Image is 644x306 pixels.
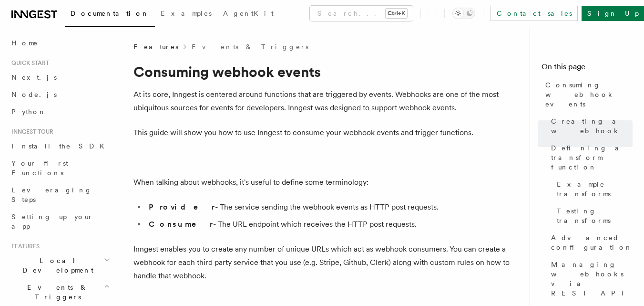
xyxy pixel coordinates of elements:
[192,42,308,52] a: Events & Triggers
[491,6,578,21] a: Contact sales
[161,10,212,17] span: Examples
[133,126,515,139] p: This guide will show you how to use Inngest to consume your webhook events and trigger functions.
[11,213,93,230] span: Setting up your app
[8,59,49,67] span: Quick start
[133,63,515,80] h1: Consuming webhook events
[542,61,633,76] h4: On this page
[551,260,633,298] span: Managing webhooks via REST API
[11,74,57,81] span: Next.js
[557,179,633,199] span: Example transforms
[71,10,149,17] span: Documentation
[542,76,633,113] a: Consuming webhook events
[8,86,112,103] a: Node.js
[149,202,215,211] strong: Provider
[553,176,633,202] a: Example transforms
[8,69,112,86] a: Next.js
[8,243,40,250] span: Features
[551,233,633,252] span: Advanced configuration
[8,181,112,208] a: Leveraging Steps
[8,208,112,235] a: Setting up your app
[11,38,38,48] span: Home
[149,220,213,229] strong: Consumer
[386,9,407,18] kbd: Ctrl+K
[551,143,633,172] span: Defining a transform function
[545,80,633,109] span: Consuming webhook events
[146,218,515,231] li: - The URL endpoint which receives the HTTP post requests.
[547,229,633,256] a: Advanced configuration
[547,256,633,302] a: Managing webhooks via REST API
[557,206,633,225] span: Testing transforms
[11,108,46,116] span: Python
[310,6,413,21] button: Search...Ctrl+K
[11,159,68,177] span: Your first Functions
[217,3,279,26] a: AgentKit
[65,3,155,27] a: Documentation
[547,139,633,176] a: Defining a transform function
[146,200,515,214] li: - The service sending the webhook events as HTTP post requests.
[553,202,633,229] a: Testing transforms
[551,116,633,136] span: Creating a webhook
[133,42,178,52] span: Features
[8,34,112,52] a: Home
[11,91,57,98] span: Node.js
[133,243,515,283] p: Inngest enables you to create any number of unique URLs which act as webhook consumers. You can c...
[8,103,112,120] a: Python
[133,88,515,115] p: At its core, Inngest is centered around functions that are triggered by events. Webhooks are one ...
[8,252,112,279] button: Local Development
[11,142,110,150] span: Install the SDK
[8,256,104,275] span: Local Development
[8,128,53,136] span: Inngest tour
[452,8,475,19] button: Toggle dark mode
[8,279,112,306] button: Events & Triggers
[11,186,92,203] span: Leveraging Steps
[8,155,112,181] a: Your first Functions
[133,176,515,189] p: When talking about webhooks, it's useful to define some terminology:
[8,283,104,302] span: Events & Triggers
[547,113,633,139] a: Creating a webhook
[223,10,274,17] span: AgentKit
[8,137,112,155] a: Install the SDK
[155,3,217,26] a: Examples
